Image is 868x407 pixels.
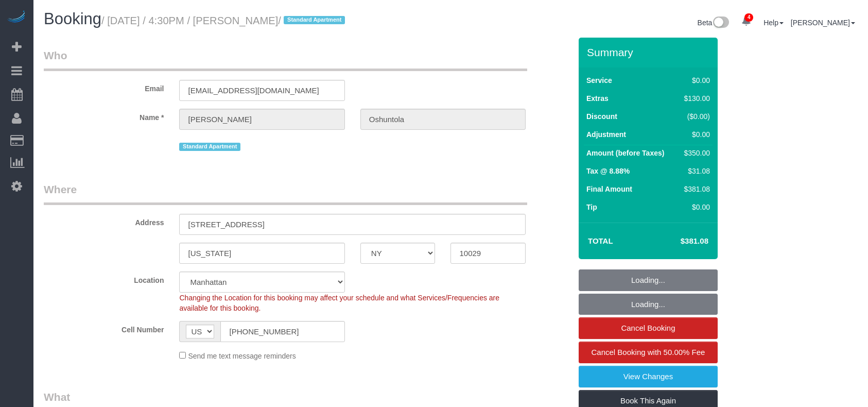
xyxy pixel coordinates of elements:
span: Standard Apartment [179,143,240,151]
label: Name * [36,109,171,123]
label: Tax @ 8.88% [586,166,630,176]
span: Changing the Location for this booking may affect your schedule and what Services/Frequencies are... [179,294,499,312]
input: Last Name [360,109,526,130]
span: 4 [744,13,753,22]
div: $31.08 [680,166,710,176]
label: Cell Number [36,321,171,335]
a: Cancel Booking [579,317,718,339]
input: Email [179,80,344,101]
input: First Name [179,109,344,130]
legend: Who [44,48,527,71]
label: Service [586,75,612,86]
label: Tip [586,202,597,212]
span: Standard Apartment [284,16,345,24]
img: New interface [712,16,729,30]
label: Email [36,80,171,94]
div: $0.00 [680,202,710,212]
span: Send me text message reminders [188,352,296,360]
div: $0.00 [680,129,710,140]
div: $381.08 [680,184,710,194]
a: Help [763,19,784,27]
a: Cancel Booking with 50.00% Fee [579,342,718,363]
h4: $381.08 [650,237,708,246]
h3: Summary [587,46,713,58]
label: Discount [586,111,617,122]
small: / [DATE] / 4:30PM / [PERSON_NAME] [101,15,348,26]
div: $350.00 [680,148,710,158]
label: Final Amount [586,184,632,194]
a: View Changes [579,366,718,387]
strong: Total [588,236,613,245]
input: Cell Number [220,321,344,342]
label: Adjustment [586,129,626,140]
div: $130.00 [680,93,710,104]
label: Extras [586,93,609,104]
img: Automaid Logo [6,10,27,25]
div: ($0.00) [680,111,710,122]
legend: Where [44,182,527,205]
div: $0.00 [680,75,710,86]
a: 4 [736,10,756,33]
input: City [179,243,344,264]
label: Address [36,214,171,228]
span: Booking [44,10,101,28]
span: / [278,15,348,26]
a: Beta [698,19,730,27]
span: Cancel Booking with 50.00% Fee [592,348,705,357]
input: Zip Code [450,243,526,264]
label: Location [36,272,171,285]
a: [PERSON_NAME] [791,19,855,27]
label: Amount (before Taxes) [586,148,664,158]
